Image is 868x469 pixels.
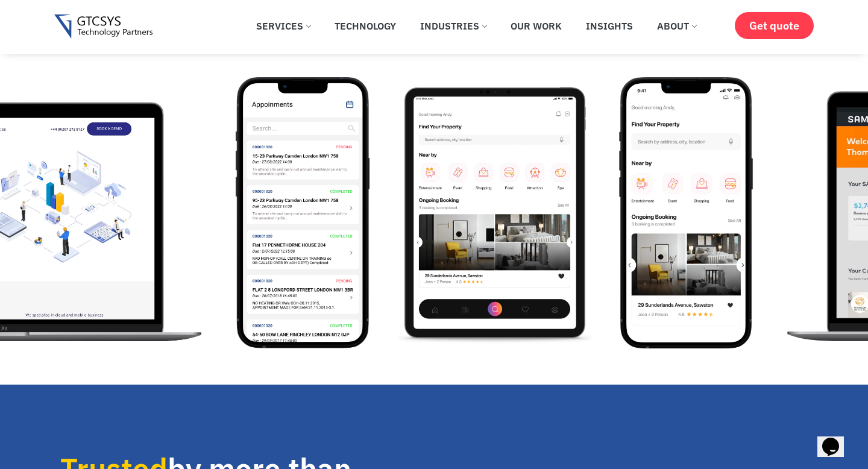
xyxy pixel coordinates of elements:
div: 8 / 12 [394,77,619,348]
a: Get quote [735,12,814,39]
a: Our Work [502,13,571,39]
a: Services [247,13,319,39]
img: Gtcsys logo [54,14,153,39]
div: 7 / 12 [235,77,393,348]
img: S4B mobile app by the Best Web and Mobile App Development Company [235,77,369,348]
span: Get quote [749,19,799,32]
a: Technology [325,13,405,39]
a: About [648,13,705,39]
img: Hapa Tablet app developed by the Best Web and Mobile App Development Company [394,77,595,348]
img: Hapa mobile app developed by the Best Web and Mobile App Development Company [619,77,753,348]
a: Insights [577,13,642,39]
iframe: To enrich screen reader interactions, please activate Accessibility in Grammarly extension settings [817,421,856,457]
a: Industries [411,13,495,39]
div: 9 / 12 [619,77,778,348]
